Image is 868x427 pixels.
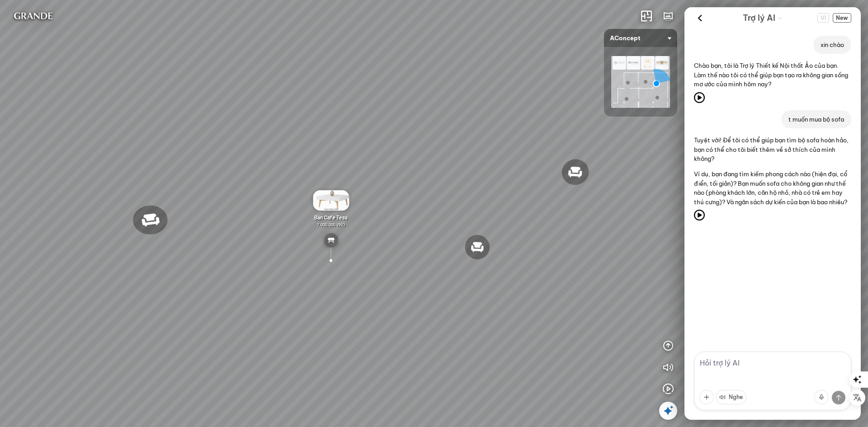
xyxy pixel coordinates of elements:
[817,13,829,23] span: VI
[788,115,844,124] p: t muốn mua bộ sofa
[314,214,348,221] span: Bàn Cafe Tess
[610,29,671,47] span: AConcept
[821,40,844,49] p: xin chào
[611,56,670,108] img: AConcept_CTMHTJT2R6E4.png
[743,11,783,25] div: AI Guide options
[317,222,345,227] span: 7.000.000 VND
[833,13,851,23] button: New Chat
[833,13,851,23] span: New
[694,136,851,163] p: Tuyệt vời! Để tôi có thể giúp bạn tìm bộ sofa hoàn hảo, bạn có thể cho tôi biết thêm về sở thích ...
[324,233,338,248] img: table_YREKD739JCN6.svg
[694,169,851,206] p: Ví dụ, bạn đang tìm kiếm phong cách nào (hiện đại, cổ điển, tối giản)? Bạn muốn sofa cho không gi...
[817,13,829,23] button: Change language
[313,190,349,211] img: Ban_cafe_tess_PZ9X7JLLUFAD.gif
[716,390,746,404] button: Nghe
[694,61,851,89] p: Chào bạn, tôi là Trợ lý Thiết kế Nội thất Ảo của bạn. Làm thế nào tôi có thể giúp bạn tạo ra khôn...
[743,12,775,24] span: Trợ lý AI
[7,7,59,25] img: logo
